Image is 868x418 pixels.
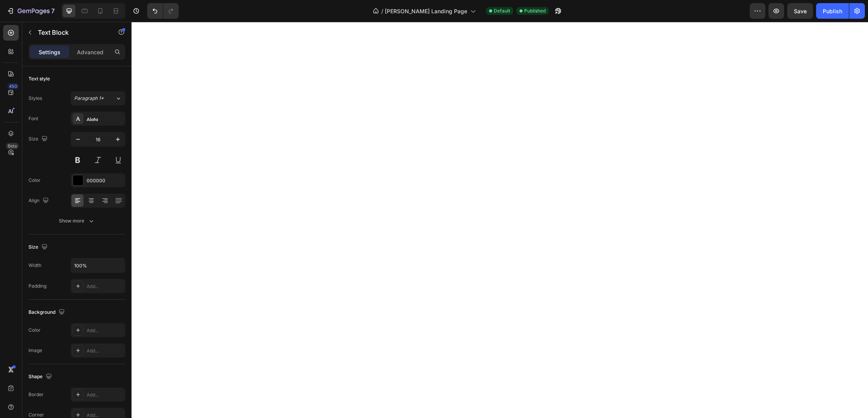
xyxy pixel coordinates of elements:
[6,143,19,149] div: Beta
[87,116,123,123] div: Alata
[28,75,50,82] div: Text style
[28,262,41,269] div: Width
[494,7,510,14] span: Default
[28,214,125,228] button: Show more
[841,380,860,398] iframe: Intercom live chat
[51,6,55,16] p: 7
[28,242,49,253] div: Size
[794,8,807,14] span: Save
[3,3,58,19] button: 7
[28,115,38,122] div: Font
[39,48,60,56] p: Settings
[28,283,46,290] div: Padding
[74,95,104,102] span: Paragraph 1*
[28,307,66,318] div: Background
[87,177,123,184] div: 000000
[28,177,41,184] div: Color
[787,3,813,19] button: Save
[71,258,125,272] input: Auto
[524,7,546,14] span: Published
[28,347,42,354] div: Image
[28,372,53,382] div: Shape
[28,327,41,334] div: Color
[87,391,123,398] div: Add...
[38,28,104,37] p: Text Block
[823,7,842,15] div: Publish
[77,48,103,56] p: Advanced
[28,391,44,398] div: Border
[381,7,383,15] span: /
[87,327,123,334] div: Add...
[147,3,179,19] div: Undo/Redo
[87,283,123,290] div: Add...
[59,217,95,225] div: Show more
[385,7,467,15] span: [PERSON_NAME] Landing Page
[87,347,123,354] div: Add...
[816,3,849,19] button: Publish
[28,95,42,102] div: Styles
[71,91,125,105] button: Paragraph 1*
[28,134,49,144] div: Size
[132,22,868,418] iframe: Design area
[7,83,19,89] div: 450
[28,196,50,206] div: Align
